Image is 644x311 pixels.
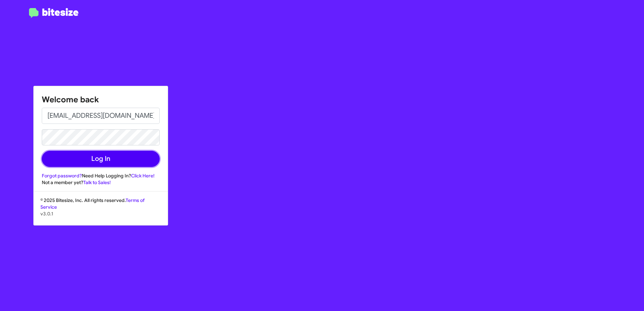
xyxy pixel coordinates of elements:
div: © 2025 Bitesize, Inc. All rights reserved. [34,197,168,225]
button: Log In [42,151,160,167]
a: Terms of Service [40,197,144,210]
a: Forgot password? [42,173,82,179]
input: Email address [42,108,160,124]
div: Need Help Logging In? [42,172,160,179]
h1: Welcome back [42,94,160,105]
p: v3.0.1 [40,210,161,217]
a: Click Here! [131,173,155,179]
div: Not a member yet? [42,179,160,186]
a: Talk to Sales! [83,179,111,185]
